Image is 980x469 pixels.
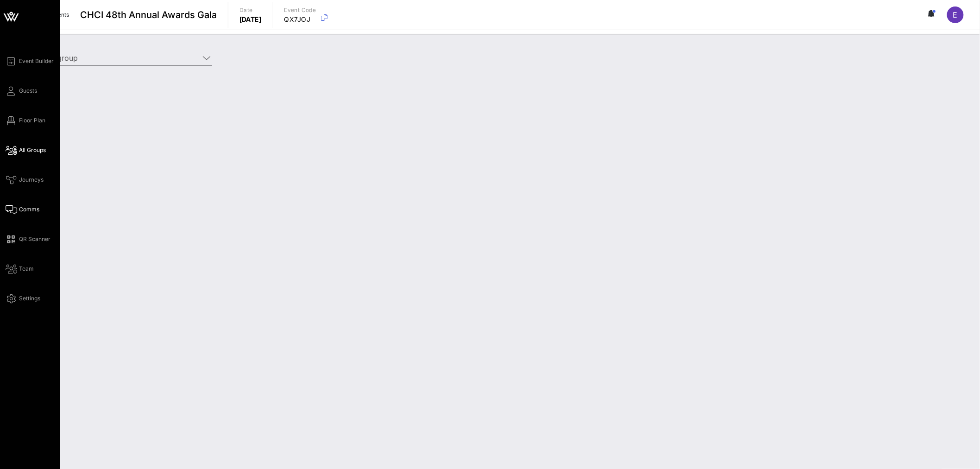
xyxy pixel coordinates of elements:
a: All Groups [6,145,46,156]
span: CHCI 48th Annual Awards Gala [80,8,217,22]
a: Guests [6,85,37,96]
span: QR Scanner [19,235,50,243]
a: QR Scanner [6,234,50,245]
span: Guests [19,87,37,95]
a: Team [6,263,34,274]
span: Settings [19,294,40,303]
p: QX7JOJ [284,15,316,24]
span: Journeys [19,176,44,184]
span: Event Builder [19,57,54,65]
div: E [947,6,964,23]
a: Journeys [6,174,44,185]
span: E [953,10,958,19]
p: Date [239,6,262,15]
span: Team [19,265,34,273]
a: Comms [6,204,39,215]
span: Floor Plan [19,116,45,125]
a: Event Builder [6,56,54,67]
p: [DATE] [239,15,262,24]
p: Event Code [284,6,316,15]
a: Settings [6,293,40,304]
a: Floor Plan [6,115,45,126]
span: Comms [19,205,39,214]
span: All Groups [19,146,46,154]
